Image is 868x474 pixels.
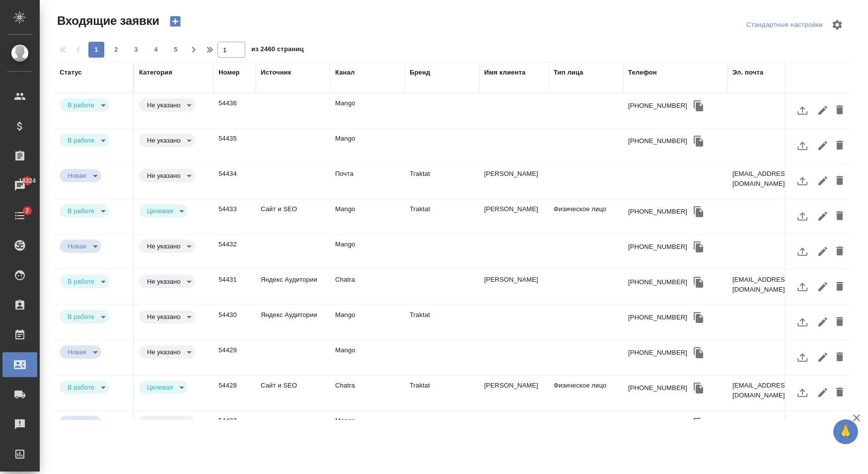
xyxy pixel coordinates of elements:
[60,416,101,429] div: В работе
[479,376,549,410] td: [PERSON_NAME]
[831,98,848,122] button: Удалить
[128,42,144,58] button: 3
[732,68,763,78] div: Эл. почта
[214,411,256,446] td: 54427
[139,68,172,78] div: Категория
[144,348,183,356] button: Не указано
[791,310,814,334] button: Загрузить файл
[65,313,97,321] button: В работе
[405,376,479,410] td: Traktat
[791,134,814,158] button: Загрузить файл
[214,93,256,128] td: 54436
[405,164,479,199] td: Traktat
[791,98,814,122] button: Загрузить файл
[139,169,195,182] div: В работе
[13,176,42,186] span: 18324
[214,235,256,269] td: 54432
[831,169,848,193] button: Удалить
[628,277,687,287] div: [PHONE_NUMBER]
[144,136,183,145] button: Не указано
[65,348,89,356] button: Новая
[330,305,405,340] td: Mango
[65,242,89,250] button: Новая
[791,416,814,440] button: Загрузить файл
[791,204,814,228] button: Загрузить файл
[831,416,848,440] button: Удалить
[814,310,831,334] button: Редактировать
[65,207,97,215] button: В работе
[168,45,184,55] span: 5
[628,418,687,428] div: [PHONE_NUMBER]
[330,376,405,410] td: Chatra
[144,171,183,180] button: Не указано
[330,93,405,128] td: Mango
[831,275,848,299] button: Удалить
[330,411,405,446] td: Mango
[732,169,807,189] p: [EMAIL_ADDRESS][DOMAIN_NAME]
[744,17,825,33] div: split button
[214,270,256,305] td: 54431
[691,310,706,325] button: Скопировать
[549,376,623,410] td: Физическое лицо
[831,204,848,228] button: Удалить
[139,416,195,429] div: В работе
[60,169,101,182] div: В работе
[218,68,240,78] div: Номер
[732,275,807,295] p: [EMAIL_ADDRESS][DOMAIN_NAME]
[628,136,687,146] div: [PHONE_NUMBER]
[831,310,848,334] button: Удалить
[65,171,89,180] button: Новая
[65,136,97,145] button: В работе
[144,101,183,109] button: Не указано
[330,340,405,375] td: Mango
[256,305,330,340] td: Яндекс Аудитории
[814,345,831,369] button: Редактировать
[251,43,304,58] span: из 2460 страниц
[330,235,405,269] td: Mango
[791,239,814,263] button: Загрузить файл
[335,68,355,78] div: Канал
[148,45,164,55] span: 4
[831,345,848,369] button: Удалить
[144,242,183,250] button: Не указано
[2,173,37,198] a: 18324
[479,164,549,199] td: [PERSON_NAME]
[60,239,101,253] div: В работе
[691,239,706,254] button: Скопировать
[330,129,405,163] td: Mango
[628,348,687,358] div: [PHONE_NUMBER]
[814,134,831,158] button: Редактировать
[628,101,687,111] div: [PHONE_NUMBER]
[139,275,195,288] div: В работе
[691,98,706,113] button: Скопировать
[831,381,848,404] button: Удалить
[65,383,97,392] button: В работе
[19,206,35,216] span: 2
[405,305,479,340] td: Traktat
[144,207,176,215] button: Целевая
[256,270,330,305] td: Яндекс Аудитории
[628,207,687,217] div: [PHONE_NUMBER]
[833,419,858,444] button: 🙏
[791,275,814,299] button: Загрузить файл
[628,68,657,78] div: Телефон
[168,42,184,58] button: 5
[144,277,183,286] button: Не указано
[814,381,831,404] button: Редактировать
[791,381,814,404] button: Загрузить файл
[108,42,124,58] button: 2
[2,203,37,228] a: 2
[261,68,291,78] div: Источник
[549,199,623,234] td: Физическое лицо
[139,134,195,147] div: В работе
[479,199,549,234] td: [PERSON_NAME]
[814,239,831,263] button: Редактировать
[148,42,164,58] button: 4
[60,310,109,323] div: В работе
[691,204,706,219] button: Скопировать
[691,134,706,149] button: Скопировать
[60,68,82,78] div: Статус
[330,270,405,305] td: Chatra
[128,45,144,55] span: 3
[214,129,256,163] td: 54435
